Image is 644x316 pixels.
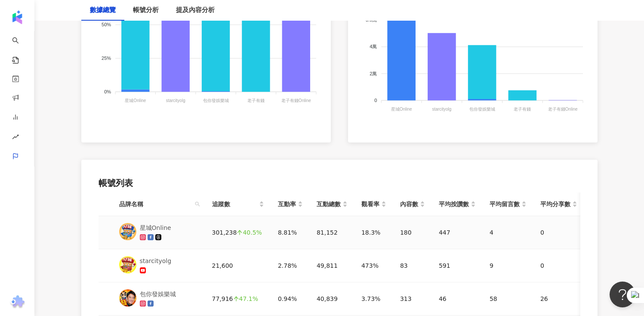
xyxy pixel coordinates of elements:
div: 40,839 [317,294,348,304]
span: 品牌名稱 [119,199,191,209]
tspan: 包你發娛樂城 [469,107,495,112]
th: 平均按讚數 [432,192,483,216]
div: 0 [540,261,577,270]
div: 4 [490,228,527,237]
div: 49,811 [317,261,348,270]
div: 83 [400,261,425,270]
a: KOL Avatar包你發娛樂城 [119,289,198,308]
div: 47.1% [233,296,258,302]
div: 447 [439,228,476,237]
div: 21,600 [212,261,264,270]
tspan: 0% [104,89,111,94]
span: 內容數 [400,199,418,209]
th: 追蹤數 [205,192,271,216]
img: logo icon [10,10,24,24]
div: 18.3% [361,228,386,237]
div: 星城Online [140,223,171,232]
tspan: 5.9萬 [366,17,377,22]
tspan: 4萬 [370,44,377,49]
a: KOL Avatar星城Online [119,223,198,242]
div: 313 [400,294,425,304]
span: arrow-up [233,296,239,302]
div: 46 [439,294,476,304]
img: KOL Avatar [119,289,136,307]
div: 0 [540,228,577,237]
tspan: starcityolg [166,99,185,103]
span: rise [12,128,19,148]
span: 互動總數 [317,199,341,209]
div: 81,152 [317,228,348,237]
span: 互動率 [278,199,296,209]
th: 互動總數 [310,192,354,216]
span: 追蹤數 [212,199,257,209]
span: search [195,201,200,207]
div: 包你發娛樂城 [140,289,176,299]
div: 帳號列表 [99,177,580,189]
div: 58 [490,294,527,304]
span: 平均留言數 [490,199,520,209]
div: 9 [490,261,527,270]
span: 平均分享數 [540,199,570,209]
div: 提及內容分析 [176,5,215,15]
div: 591 [439,261,476,270]
tspan: 50% [102,22,111,28]
div: 301,238 [212,228,264,237]
img: KOL Avatar [119,223,136,240]
div: 26 [540,294,577,304]
tspan: 星城Online [391,107,412,112]
tspan: 老子有錢Online [281,99,311,103]
div: 40.5% [237,229,262,235]
th: 平均留言數 [483,192,533,216]
th: 觀看率 [354,192,393,216]
div: 0.94% [278,294,303,304]
div: 帳號分析 [133,5,159,15]
div: 8.81% [278,228,303,237]
th: 內容數 [393,192,432,216]
tspan: 老子有錢Online [548,107,577,112]
div: 77,916 [212,294,264,304]
img: KOL Avatar [119,256,136,273]
tspan: 0 [374,98,377,103]
tspan: 25% [102,56,111,61]
tspan: 老子有錢 [514,107,531,112]
tspan: 老子有錢 [247,99,264,103]
img: chrome extension [9,295,26,309]
tspan: starcityolg [432,107,451,112]
th: 互動率 [271,192,310,216]
iframe: Help Scout Beacon - Open [610,282,635,307]
div: 180 [400,228,425,237]
span: 觀看率 [361,199,379,209]
div: starcityolg [140,256,172,266]
a: search [12,31,29,65]
div: 3.73% [361,294,386,304]
tspan: 星城Online [125,99,146,103]
span: 平均按讚數 [439,199,469,209]
a: KOL Avatarstarcityolg [119,256,198,275]
th: 平均分享數 [533,192,584,216]
div: 數據總覽 [90,5,116,15]
tspan: 包你發娛樂城 [203,99,228,103]
span: search [193,198,202,211]
div: 473% [361,261,386,270]
div: 2.78% [278,261,303,270]
tspan: 2萬 [370,71,377,76]
span: arrow-up [237,229,243,235]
